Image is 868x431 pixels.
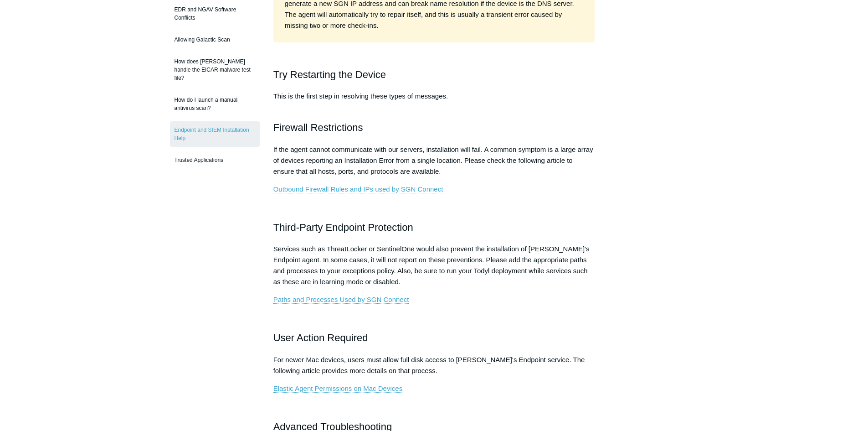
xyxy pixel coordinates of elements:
a: How does [PERSON_NAME] handle the EICAR malware test file? [170,53,260,87]
h2: User Action Required [273,330,595,346]
h2: Third-Party Endpoint Protection [273,219,595,235]
h2: Firewall Restrictions [273,119,595,135]
p: Services such as ThreatLocker or SentinelOne would also prevent the installation of [PERSON_NAME]... [273,244,595,287]
a: Elastic Agent Permissions on Mac Devices [273,384,402,393]
h2: Try Restarting the Device [273,67,595,83]
a: EDR and NGAV Software Conflicts [170,1,260,26]
a: How do I launch a manual antivirus scan? [170,91,260,117]
a: Trusted Applications [170,151,260,169]
a: Endpoint and SIEM Installation Help [170,121,260,147]
a: Paths and Processes Used by SGN Connect [273,296,409,304]
p: For newer Mac devices, users must allow full disk access to [PERSON_NAME]'s Endpoint service. The... [273,354,595,376]
p: This is the first step in resolving these types of messages. [273,91,595,113]
a: Outbound Firewall Rules and IPs used by SGN Connect [273,185,443,193]
a: Allowing Galactic Scan [170,31,260,48]
p: If the agent cannot communicate with our servers, installation will fail. A common symptom is a l... [273,144,595,177]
